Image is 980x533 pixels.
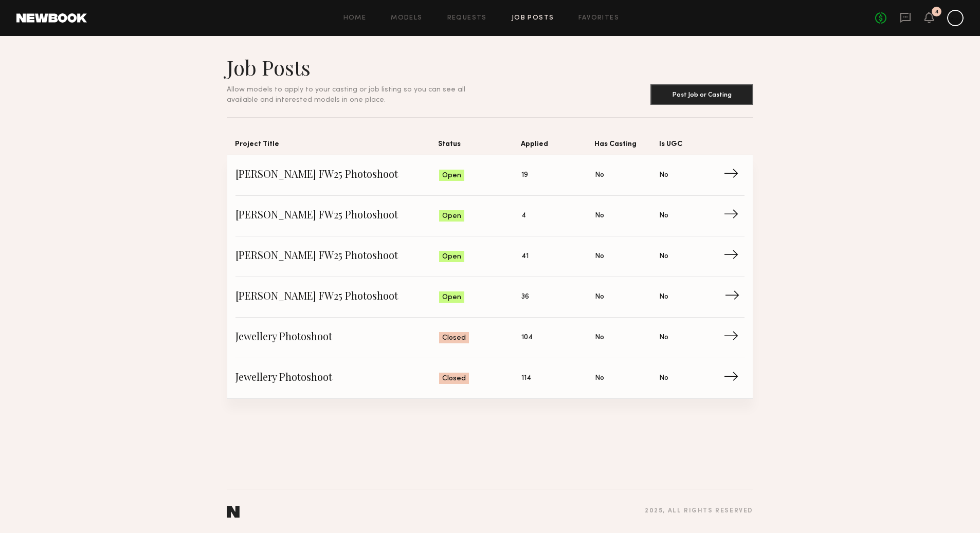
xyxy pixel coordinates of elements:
span: → [723,330,745,345]
span: No [595,170,604,181]
span: Open [442,171,461,181]
span: Is UGC [659,138,724,155]
span: 4 [521,210,526,222]
span: No [595,210,604,222]
span: No [659,332,668,343]
a: Favorites [578,15,619,22]
span: No [659,251,668,262]
a: [PERSON_NAME] FW25 PhotoshootOpen36NoNo→ [235,277,745,318]
button: Post Job or Casting [650,84,753,105]
span: Jewellery Photoshoot [235,371,439,386]
a: [PERSON_NAME] FW25 PhotoshootOpen4NoNo→ [235,196,745,236]
span: 36 [521,291,529,303]
a: Home [343,15,367,22]
a: Jewellery PhotoshootClosed104NoNo→ [235,318,745,358]
span: No [659,291,668,303]
h1: Job Posts [227,54,490,80]
span: Open [442,292,461,303]
span: [PERSON_NAME] FW25 Photoshoot [235,289,439,305]
span: 41 [521,251,529,262]
span: Allow models to apply to your casting or job listing so you can see all available and interested ... [227,86,465,103]
span: No [595,332,604,343]
span: → [723,208,745,224]
span: → [723,371,745,386]
div: 4 [935,9,939,15]
span: Closed [442,374,466,384]
span: → [724,289,746,305]
span: Closed [442,333,466,343]
a: [PERSON_NAME] FW25 PhotoshootOpen19NoNo→ [235,155,745,196]
span: 114 [521,373,531,384]
span: Status [438,138,521,155]
a: Jewellery PhotoshootClosed114NoNo→ [235,358,745,398]
span: No [659,210,668,222]
span: Jewellery Photoshoot [235,330,439,345]
span: 104 [521,332,533,343]
span: Open [442,211,461,222]
span: → [723,168,745,183]
span: 19 [521,170,528,181]
span: [PERSON_NAME] FW25 Photoshoot [235,208,439,224]
span: Project Title [235,138,438,155]
span: No [595,251,604,262]
a: Job Posts [512,15,554,22]
span: [PERSON_NAME] FW25 Photoshoot [235,249,439,264]
a: [PERSON_NAME] FW25 PhotoshootOpen41NoNo→ [235,236,745,277]
a: Requests [447,15,487,22]
span: No [659,373,668,384]
a: Models [391,15,422,22]
span: → [723,249,745,264]
span: Open [442,252,461,262]
span: Has Casting [594,138,659,155]
span: [PERSON_NAME] FW25 Photoshoot [235,168,439,183]
div: 2025 , all rights reserved [645,508,753,514]
span: No [595,291,604,303]
span: No [595,373,604,384]
span: Applied [521,138,594,155]
span: No [659,170,668,181]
